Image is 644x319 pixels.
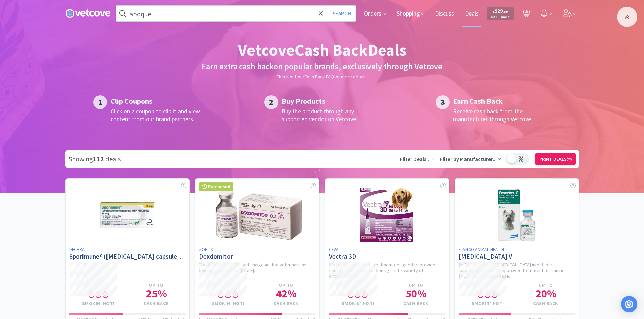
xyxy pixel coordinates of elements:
a: Discuss [432,11,457,17]
div: Showing deals [69,154,400,164]
div: 1 [93,95,107,109]
div: 2 [264,95,278,109]
h1: 25 % [127,288,186,299]
a: Deals [462,11,481,17]
button: Print Deals [535,153,576,165]
div: Open Intercom Messenger [621,296,637,312]
h4: Cash Back [257,301,315,307]
h1: 42 % [257,288,315,299]
span: Cash Back [491,15,509,20]
h3: Click on a coupon to clip it and view content from our brand partners. [111,107,208,123]
span: 929 [493,8,508,14]
h4: Cash Back [127,301,186,307]
h3: Buy the product through any supported vendor on Vetcove. [282,107,379,123]
a: $929.69Cash Back [487,4,514,23]
h4: Cash Back [387,301,445,307]
h4: Up to [387,282,445,288]
h6: Check out our for more details. [65,73,579,80]
h2: Earn extra cash back on popular brands, exclusively through Vetcove [65,60,579,73]
div: 3 [436,95,450,109]
h2: Clip Coupons [111,95,208,107]
a: Cash Back FAQ [304,74,334,80]
h4: Smokin' Hot! [329,301,387,307]
h4: Cash Back [517,301,575,307]
span: Filter by Manufacturer.. [440,156,501,162]
h4: Up to [517,282,575,288]
span: . 69 [503,9,508,14]
h4: Smokin' Hot! [199,301,257,307]
h2: Earn Cash Back [453,95,551,107]
h1: 50 % [387,288,445,299]
button: Search [328,6,356,21]
h4: Smokin' Hot! [459,301,517,307]
h1: Vetcove Cash Back Deals [65,41,579,60]
h3: Receive cash back from the manufacturer through Vetcove. [453,107,551,123]
a: 5 [519,11,533,18]
h1: 20 % [517,288,575,299]
h4: Smokin' Hot! [69,301,127,307]
input: Search by item, sku, manufacturer, ingredient, size... [116,6,356,21]
h4: Up to [127,282,186,288]
h4: Up to [257,282,315,288]
strong: 112 [93,155,104,163]
span: Filter Deals.. [400,156,434,162]
h2: Buy Products [282,95,379,107]
span: $ [493,9,495,14]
